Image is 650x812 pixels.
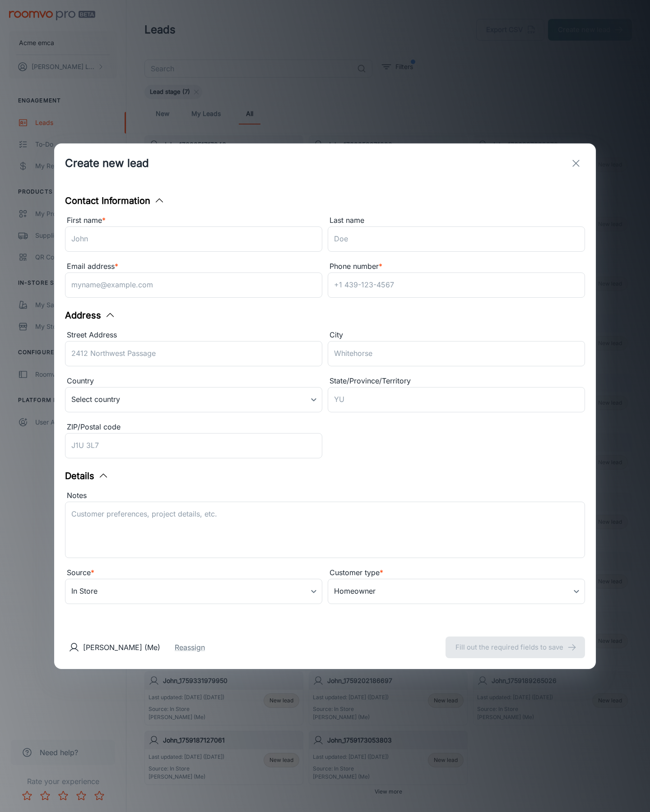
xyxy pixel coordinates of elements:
div: Email address [65,261,322,272]
input: myname@example.com [65,272,322,298]
button: Contact Information [65,194,165,208]
button: Address [65,309,116,322]
div: In Store [65,579,322,604]
button: exit [567,154,585,172]
input: J1U 3L7 [65,433,322,458]
button: Details [65,469,109,483]
h1: Create new lead [65,155,149,171]
div: City [328,329,585,341]
div: Country [65,375,322,387]
input: +1 439-123-4567 [328,272,585,298]
input: YU [328,387,585,412]
div: State/Province/Territory [328,375,585,387]
div: Source [65,567,322,579]
div: First name [65,215,322,226]
div: Street Address [65,329,322,341]
p: [PERSON_NAME] (Me) [83,642,160,653]
input: Doe [328,226,585,252]
div: Select country [65,387,322,412]
input: 2412 Northwest Passage [65,341,322,366]
div: Notes [65,490,585,502]
button: Reassign [175,642,205,653]
div: Phone number [328,261,585,272]
div: ZIP/Postal code [65,421,322,433]
div: Last name [328,215,585,226]
input: John [65,226,322,252]
div: Customer type [328,567,585,579]
input: Whitehorse [328,341,585,366]
div: Homeowner [328,579,585,604]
